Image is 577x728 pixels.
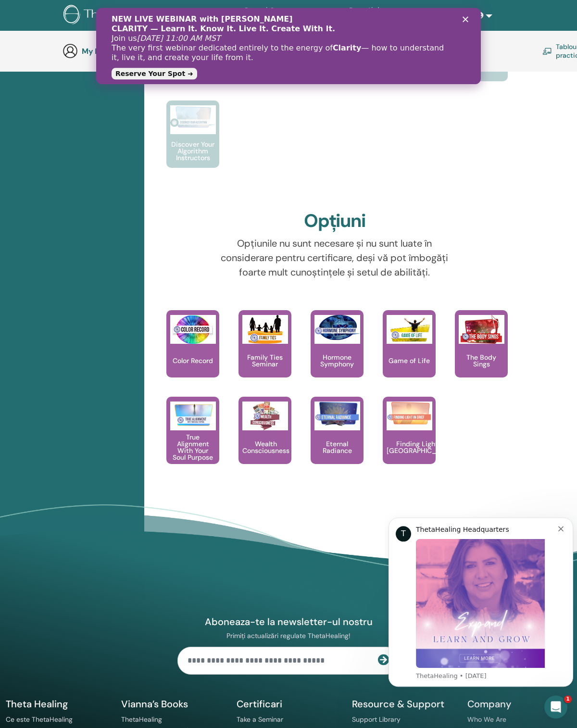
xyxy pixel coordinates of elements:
[177,615,400,628] h4: Aboneaza-te la newsletter-ul nostru
[383,440,459,454] p: Finding Light in [GEOGRAPHIC_DATA]
[63,43,78,59] img: generic-user-icon.jpg
[215,236,455,279] p: Opțiunile nu sunt necesare și nu sunt luate în considerare pentru certificare, deși vă pot îmbogă...
[238,440,293,454] p: Wealth Consciousness
[383,310,436,397] a: Game of Life Game of Life
[166,397,219,483] a: True Alignment With Your Soul Purpose True Alignment With Your Soul Purpose
[242,402,288,430] img: Wealth Consciousness
[208,7,240,25] a: Despre
[311,310,364,397] a: Hormone Symphony Hormone Symphony
[237,36,265,45] b: Clarity
[170,105,216,128] img: Discover Your Algorithm Instructors
[238,397,291,483] a: Wealth Consciousness Wealth Consciousness
[387,315,432,344] img: Game of Life
[96,8,481,84] iframe: Intercom live chat banner
[6,698,110,710] h5: Theta Healing
[170,315,216,344] img: Color Record
[121,715,162,724] a: ThetaHealing
[455,354,508,367] p: The Body Sings
[237,698,340,710] h5: Certificari
[238,310,291,397] a: Family Ties Seminar Family Ties Seminar
[352,715,401,724] a: Support Library
[385,505,577,723] iframe: Intercom notifications message
[383,397,436,483] a: Finding Light in Grief Finding Light in [GEOGRAPHIC_DATA]
[352,698,456,710] h5: Resource & Support
[455,310,508,397] a: The Body Sings The Body Sings
[169,357,217,364] p: Color Record
[564,695,572,703] span: 1
[385,357,434,364] p: Game of Life
[311,440,364,454] p: Eternal Radiance
[345,1,403,29] a: Povesti de succes
[314,315,360,340] img: Hormone Symphony
[437,7,473,25] a: Magazin
[121,698,225,710] h5: Vianna’s Books
[15,60,101,72] a: Reserve Your Spot ➜
[237,715,283,724] a: Take a Seminar
[166,100,219,187] a: Discover Your Algorithm Instructors Discover Your Algorithm Instructors
[544,695,567,718] iframe: Intercom live chat
[6,715,73,724] a: Ce este ThetaHealing
[403,7,438,25] a: Resurse
[166,310,219,397] a: Color Record Color Record
[166,141,219,161] p: Discover Your Algorithm Instructors
[302,7,345,25] a: Certificare
[314,402,360,427] img: Eternal Radiance
[366,9,376,14] div: Close
[459,315,504,344] img: The Body Sings
[170,402,216,427] img: True Alignment With Your Soul Purpose
[242,315,288,344] img: Family Ties Seminar
[387,402,432,427] img: Finding Light in Grief
[63,5,178,26] img: logo.png
[240,1,302,29] a: Cursuri & Seminarii
[304,210,366,232] h2: Opțiuni
[467,715,506,724] a: Who We Are
[238,354,291,367] p: Family Ties Seminar
[542,48,552,55] img: chalkboard-teacher.svg
[311,397,364,483] a: Eternal Radiance Eternal Radiance
[166,434,219,461] p: True Alignment With Your Soul Purpose
[177,631,400,640] p: Primiți actualizări regulate ThetaHealing!
[82,47,178,56] h3: My Dashboard
[311,354,364,367] p: Hormone Symphony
